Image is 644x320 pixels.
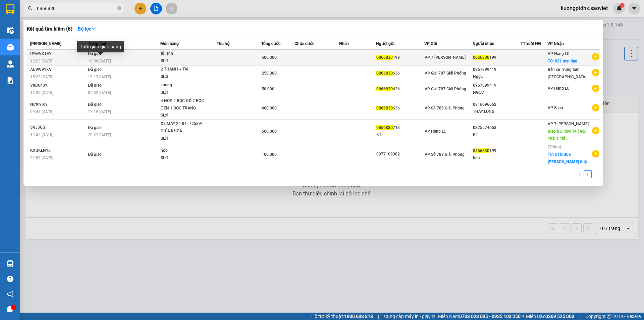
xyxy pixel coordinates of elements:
div: SL: 9 [161,112,211,119]
span: Đã giao [88,125,102,130]
span: Thu hộ [217,41,229,46]
div: Ngọc [473,73,521,80]
span: 0866830 [376,55,393,60]
img: logo-vxr [6,4,14,14]
img: warehouse-icon [7,27,14,34]
div: 636 [376,105,424,112]
button: right [592,170,600,178]
span: 13:23 [DATE] [30,59,53,63]
div: hòa [473,154,521,162]
div: XE MÁY 24 B1- 72539+ CHÌA KHOÁ [161,120,211,135]
div: 199 [473,54,521,61]
div: tủ lạnh [161,50,211,57]
span: VP Hàng LC [548,86,570,91]
li: 1 [584,170,592,178]
span: 250.000 [262,71,277,76]
span: VP Số 789 Giải Phóng [425,152,465,157]
span: VP Gửi 787 Giải Phóng [425,87,466,91]
div: SL: 1 [161,135,211,142]
span: search [28,6,33,11]
div: 0977109382 [376,151,424,158]
span: 21:57 [DATE] [30,155,53,160]
span: Đã giao [88,102,102,107]
span: 0866830 [376,87,393,91]
span: 0866830 [473,148,489,153]
span: VP Gửi 787 Giải Phóng [425,71,466,76]
div: SL: 1 [161,89,211,96]
h3: Kết quả tìm kiếm ( 6 ) [27,26,72,33]
span: 0866830 [376,71,393,76]
span: Đã giao [88,152,102,157]
div: KT [473,131,521,138]
div: 0325574053 [473,124,521,131]
span: 15:23 [DATE] [30,75,53,79]
li: Next Page [592,170,600,178]
span: 09:47 [DATE] [30,109,53,114]
span: 500.000 [262,55,277,60]
input: Tìm tên, số ĐT hoặc mã đơn [37,5,116,12]
span: 400.000 [262,106,277,110]
span: plus-circle [592,69,599,76]
span: 17:15 [DATE] [88,109,111,114]
span: plus-circle [592,85,599,92]
div: SL: 3 [161,73,211,81]
span: 0866830 [376,125,393,130]
span: Đã giao [88,67,102,72]
span: 14:52 [DATE] [30,132,53,137]
span: close-circle [117,5,121,12]
span: message [7,306,13,312]
span: plus-circle [592,127,599,134]
span: VP Gửi [424,41,437,46]
span: VP 7 [PERSON_NAME] [425,55,466,60]
span: plus-circle [592,104,599,111]
span: 17:39 [DATE] [30,90,53,95]
span: VP 7 [PERSON_NAME] [548,122,589,126]
span: right [594,172,598,176]
img: solution-icon [7,77,14,84]
span: 100.000 [262,152,277,157]
li: Previous Page [576,170,584,178]
div: 713 [376,124,424,131]
img: warehouse-icon [7,260,14,267]
span: 07:52 [DATE] [88,90,111,95]
span: VP Hàng LC [425,129,446,134]
span: plus-circle [592,53,599,60]
div: 2 THANH + TẢI [161,66,211,73]
div: UYMVK1AY [30,50,86,57]
span: TC: CTN 306 [PERSON_NAME] thiệ... [548,152,590,164]
a: 1 [584,171,591,178]
div: khung [161,82,211,89]
span: 500.000 [262,129,277,134]
span: Nhãn [339,41,349,46]
span: down [91,27,96,31]
div: KXGKLNY6 [30,147,86,154]
div: 4 HOP 2 BỌC ĐỎ 2 BOC ĐEN 1 BOC TRẮNG [161,97,211,112]
div: SRJ5UGII [30,124,86,131]
span: 50.000 [262,87,274,91]
span: notification [7,291,13,297]
div: THẦY LONG [473,108,521,115]
span: Món hàng [160,41,179,46]
span: plus-circle [592,150,599,157]
div: SL: 1 [161,57,211,65]
span: (Trống) [548,145,561,149]
div: 0916096662 [473,101,521,108]
span: [PERSON_NAME] [30,41,61,46]
span: close-circle [117,6,121,10]
div: 0967899419 [473,66,521,73]
div: SL: 1 [161,154,211,162]
strong: Bộ lọc [78,26,96,32]
span: Người nhận [473,41,494,46]
span: VP Số 789 Giải Phóng [425,106,465,110]
span: question-circle [7,276,13,282]
span: TT xuất HĐ [521,41,541,46]
div: 199 [376,54,424,61]
button: Bộ lọcdown [72,24,101,34]
span: 20:22 [DATE] [88,133,111,137]
div: NC9I9IK9 [30,101,86,108]
span: Tổng cước [261,41,280,46]
img: warehouse-icon [7,60,14,67]
span: Đã giao [88,83,102,88]
div: NGỌC [473,89,521,96]
span: Chưa cước [294,41,314,46]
